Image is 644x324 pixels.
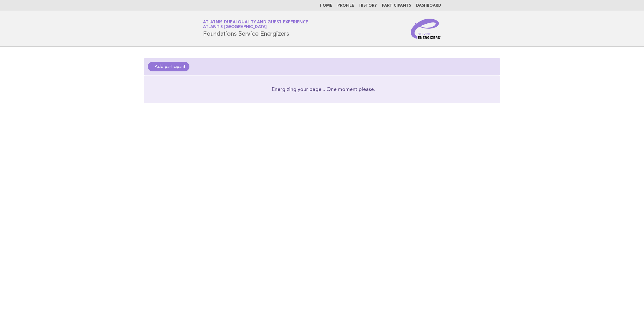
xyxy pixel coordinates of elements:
[203,20,308,29] a: Atlatnis Dubai Quality and Guest ExperienceAtlantis [GEOGRAPHIC_DATA]
[337,4,354,8] a: Profile
[148,62,189,71] a: Add participant
[416,4,441,8] a: Dashboard
[382,4,411,8] a: Participants
[203,25,267,29] span: Atlantis [GEOGRAPHIC_DATA]
[320,4,332,8] a: Home
[359,4,377,8] a: History
[272,86,375,93] p: Energizing your page... One moment please.
[203,21,308,37] h1: Foundations Service Energizers
[411,19,441,39] img: Service Energizers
